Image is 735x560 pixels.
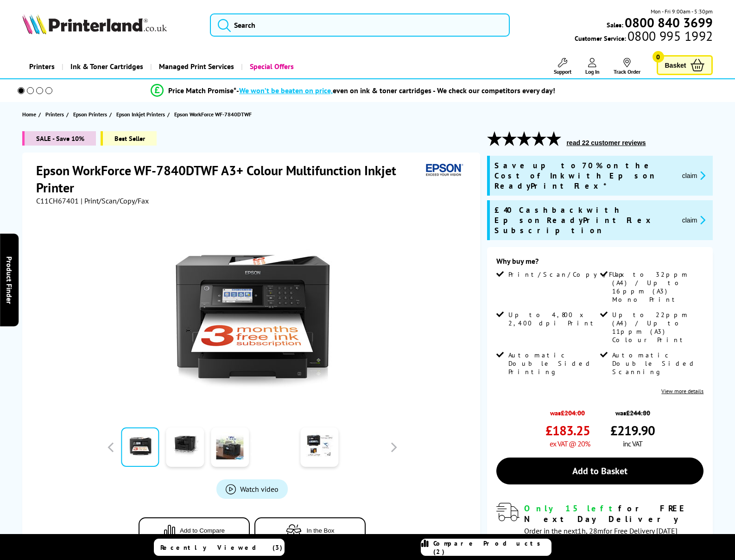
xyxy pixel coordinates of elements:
[679,170,709,181] button: promo-description
[575,32,713,43] span: Customer Service:
[626,32,713,40] span: 0800 995 1992
[651,7,713,16] span: Mon - Fri 9:00am - 5:30pm
[585,58,600,75] a: Log In
[22,55,62,78] a: Printers
[101,131,157,146] span: Best Seller
[160,543,283,552] span: Recently Viewed (3)
[585,68,600,75] span: Log In
[524,503,618,514] span: Only 15 left
[657,55,713,75] a: Basket 0
[81,196,149,205] span: | Print/Scan/Copy/Fax
[623,18,713,27] a: 0800 840 3699
[422,162,465,179] img: Epson
[508,270,627,279] span: Print/Scan/Copy/Fax
[554,68,571,75] span: Support
[240,484,279,494] span: Watch video
[216,479,288,499] a: Product_All_Videos
[561,408,585,417] strike: £204.00
[36,162,423,196] h1: Epson WorkForce WF-7840DTWF A3+ Colour Multifunction Inkjet Printer
[612,311,702,344] span: Up to 22ppm (A4) / Up to 11ppm (A3) Colour Print
[612,270,702,304] span: Up to 32ppm (A4) / Up to 16ppm (A3) Mono Print
[70,55,143,78] span: Ink & Toner Cartridges
[168,86,236,95] span: Price Match Promise*
[5,256,14,304] span: Product Finder
[45,109,64,119] span: Printers
[73,109,109,119] a: Epson Printers
[45,109,66,119] a: Printers
[22,109,38,119] a: Home
[36,196,79,205] span: C11CH67401
[524,526,678,546] span: Order in the next for Free Delivery [DATE] 17 September!
[150,55,241,78] a: Managed Print Services
[626,408,650,417] strike: £244.80
[239,86,333,95] span: We won’t be beaten on price,
[254,517,366,544] button: In the Box
[433,539,551,556] span: Compare Products (2)
[653,51,664,63] span: 0
[508,351,598,376] span: Automatic Double Sided Printing
[22,131,96,146] span: SALE - Save 10%
[612,351,702,376] span: Automatic Double Sided Scanning
[545,404,590,417] span: was
[496,503,703,546] div: modal_delivery
[22,14,167,34] img: Printerland Logo
[306,527,334,534] span: In the Box
[564,139,648,147] button: read 22 customer reviews
[625,14,713,31] b: 0800 840 3699
[614,58,640,75] a: Track Order
[610,422,655,439] span: £219.90
[161,224,343,406] img: Epson WorkForce WF-7840DTWF
[679,215,709,225] button: promo-description
[421,539,551,556] a: Compare Products (2)
[494,205,674,235] span: £40 Cashback with Epson ReadyPrint Flex Subscription
[174,109,254,119] a: Epson WorkForce WF-7840DTWF
[73,109,107,119] span: Epson Printers
[545,422,590,439] span: £183.25
[174,109,252,119] span: Epson WorkForce WF-7840DTWF
[154,539,285,556] a: Recently Viewed (3)
[550,439,590,448] span: ex VAT @ 20%
[116,109,165,119] span: Epson Inkjet Printers
[180,527,225,534] span: Add to Compare
[22,14,198,36] a: Printerland Logo
[62,55,150,78] a: Ink & Toner Cartridges
[661,388,703,395] a: View more details
[623,439,642,448] span: inc VAT
[236,86,555,95] div: - even on ink & toner cartridges - We check our competitors every day!
[577,526,603,535] span: 1h, 28m
[116,109,167,119] a: Epson Inkjet Printers
[524,503,703,524] div: for FREE Next Day Delivery
[610,404,655,417] span: was
[494,160,674,191] span: Save up to 70% on the Cost of Ink with Epson ReadyPrint Flex*
[496,256,703,270] div: Why buy me?
[607,20,623,29] span: Sales:
[210,13,510,37] input: Search
[241,55,301,78] a: Special Offers
[22,109,36,119] span: Home
[554,58,571,75] a: Support
[5,83,701,99] li: modal_Promise
[508,311,598,327] span: Up to 4,800 x 2,400 dpi Print
[139,517,250,544] button: Add to Compare
[496,458,703,484] a: Add to Basket
[665,59,686,71] span: Basket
